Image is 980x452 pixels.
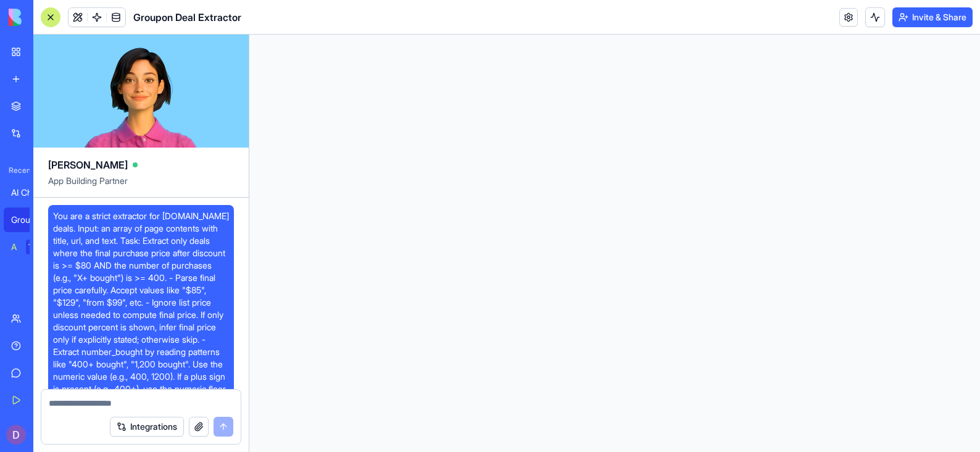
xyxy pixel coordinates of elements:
[26,240,46,254] div: TRY
[4,207,53,232] a: Groupon Deal Extractor
[9,9,85,26] img: logo
[6,425,26,445] img: ACg8ocKc1Jd6EM1L-zcA2IynxEDHzbPuiplT94mn7_P45bTDdJSETQ=s96-c
[48,157,128,172] span: [PERSON_NAME]
[11,214,46,226] div: Groupon Deal Extractor
[4,165,30,175] span: Recent
[11,241,17,253] div: AI Logo Generator
[133,10,241,25] span: Groupon Deal Extractor
[4,180,53,205] a: AI Chatbot Widget Platform
[892,7,973,27] button: Invite & Share
[11,186,46,199] div: AI Chatbot Widget Platform
[110,417,184,437] button: Integrations
[48,175,234,197] span: App Building Partner
[4,235,53,259] a: AI Logo GeneratorTRY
